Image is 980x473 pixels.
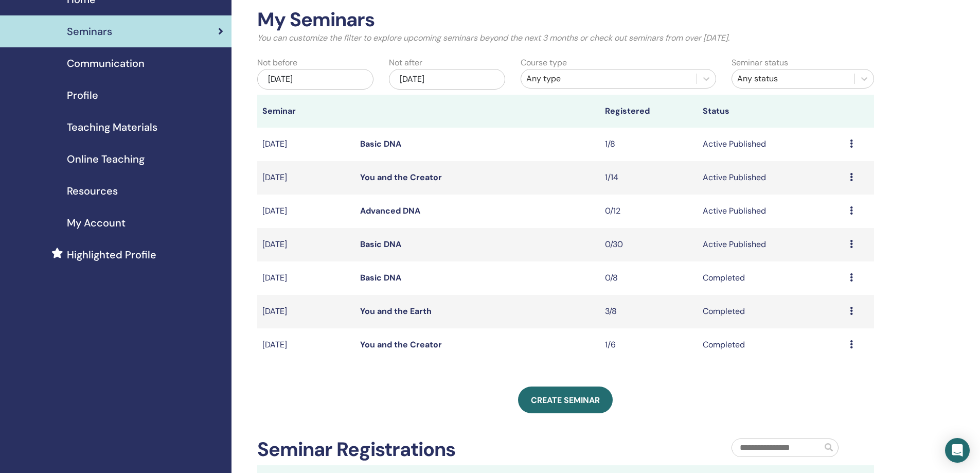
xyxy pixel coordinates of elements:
[67,183,118,199] span: Resources
[945,438,970,463] div: Open Intercom Messenger
[600,161,698,195] td: 1/14
[737,73,849,85] div: Any status
[698,328,844,362] td: Completed
[360,172,442,183] a: You and the Creator
[257,95,355,128] th: Seminar
[360,272,401,283] a: Basic DNA
[257,161,355,195] td: [DATE]
[67,87,98,103] span: Profile
[360,138,401,149] a: Basic DNA
[698,228,844,261] td: Active Published
[531,395,600,406] span: Create seminar
[389,69,505,90] div: [DATE]
[600,228,698,261] td: 0/30
[257,438,455,462] h2: Seminar Registrations
[526,73,691,85] div: Any type
[67,215,126,231] span: My Account
[67,247,156,262] span: Highlighted Profile
[257,57,297,69] label: Not before
[600,261,698,295] td: 0/8
[521,57,567,69] label: Course type
[67,56,145,71] span: Communication
[360,205,420,216] a: Advanced DNA
[698,161,844,195] td: Active Published
[257,69,373,90] div: [DATE]
[518,387,613,413] a: Create seminar
[600,328,698,362] td: 1/6
[600,95,698,128] th: Registered
[600,195,698,228] td: 0/12
[257,195,355,228] td: [DATE]
[698,195,844,228] td: Active Published
[698,295,844,328] td: Completed
[698,261,844,295] td: Completed
[360,306,432,317] a: You and the Earth
[600,295,698,328] td: 3/8
[360,339,442,350] a: You and the Creator
[257,328,355,362] td: [DATE]
[67,24,112,39] span: Seminars
[698,128,844,161] td: Active Published
[360,239,401,250] a: Basic DNA
[257,8,874,32] h2: My Seminars
[257,228,355,261] td: [DATE]
[257,128,355,161] td: [DATE]
[698,95,844,128] th: Status
[257,295,355,328] td: [DATE]
[67,119,157,135] span: Teaching Materials
[732,57,788,69] label: Seminar status
[389,57,422,69] label: Not after
[257,261,355,295] td: [DATE]
[600,128,698,161] td: 1/8
[257,32,874,44] p: You can customize the filter to explore upcoming seminars beyond the next 3 months or check out s...
[67,151,145,167] span: Online Teaching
